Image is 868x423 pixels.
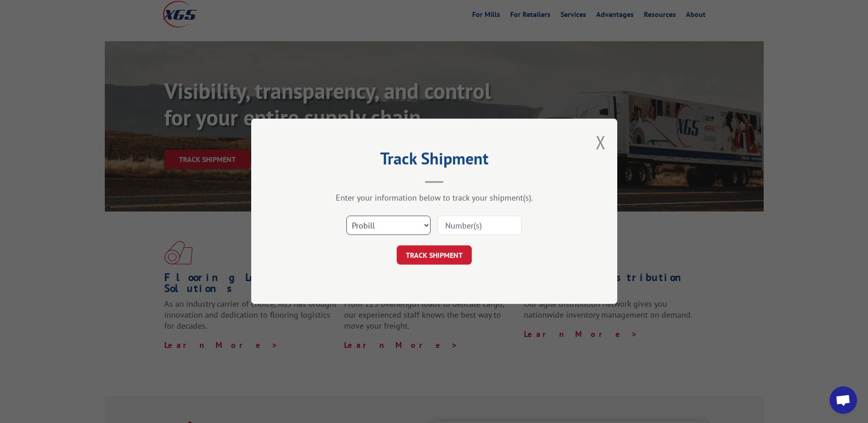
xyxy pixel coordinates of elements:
[596,130,606,154] button: Close modal
[397,246,472,265] button: TRACK SHIPMENT
[297,193,571,203] div: Enter your information below to track your shipment(s).
[297,152,571,169] h2: Track Shipment
[830,386,857,414] div: Open chat
[437,216,522,235] input: Number(s)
